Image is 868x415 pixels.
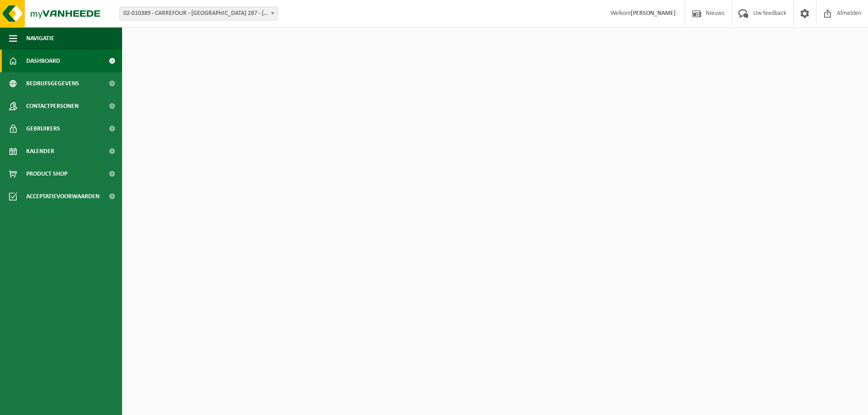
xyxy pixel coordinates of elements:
[120,7,277,20] span: 02-010389 - CARREFOUR - TERVUREN 287 - TERVUREN
[26,50,60,72] span: Dashboard
[26,163,67,185] span: Product Shop
[26,185,99,208] span: Acceptatievoorwaarden
[631,10,676,17] strong: [PERSON_NAME]
[26,95,79,117] span: Contactpersonen
[26,117,60,140] span: Gebruikers
[119,7,278,20] span: 02-010389 - CARREFOUR - TERVUREN 287 - TERVUREN
[26,72,79,95] span: Bedrijfsgegevens
[26,140,54,163] span: Kalender
[26,27,54,50] span: Navigatie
